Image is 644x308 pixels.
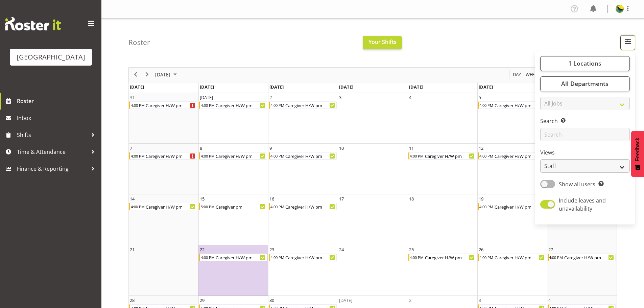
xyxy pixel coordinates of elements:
[198,194,268,245] td: Monday, September 15, 2025
[479,246,483,253] div: 26
[559,197,606,212] span: Include leaves and unavailability
[479,102,494,109] div: 4:00 PM
[478,203,546,210] div: Caregiver H/W pm Begin From Friday, September 19, 2025 at 4:00:00 PM GMT+12:00 Ends At Friday, Se...
[339,297,352,304] div: [DATE]
[130,203,145,210] div: 4:00 PM
[408,144,477,194] td: Thursday, September 11, 2025
[269,152,337,160] div: Caregiver H/W pm Begin From Tuesday, September 9, 2025 at 4:00:00 PM GMT+12:00 Ends At Tuesday, S...
[17,147,88,157] span: Time & Attendance
[268,93,338,144] td: Tuesday, September 2, 2025
[559,181,595,188] span: Show all users
[408,93,477,144] td: Thursday, September 4, 2025
[477,194,547,245] td: Friday, September 19, 2025
[130,68,141,82] div: previous period
[17,164,88,174] span: Finance & Reporting
[198,93,268,144] td: Monday, September 1, 2025
[270,102,285,109] div: 4:00 PM
[130,152,145,159] div: 4:00 PM
[130,102,145,109] div: 4:00 PM
[129,203,197,210] div: Caregiver H/W pm Begin From Sunday, September 14, 2025 at 4:00:00 PM GMT+12:00 Ends At Sunday, Se...
[479,195,483,202] div: 19
[215,254,267,261] div: Caregiver H/W pm
[540,76,630,91] button: All Departments
[635,138,641,161] span: Feedback
[130,297,135,304] div: 28
[479,297,481,304] div: 3
[141,68,153,82] div: next period
[540,117,630,125] label: Search
[525,70,539,79] button: Timeline Week
[408,152,476,160] div: Caregiver H/W pm Begin From Thursday, September 11, 2025 at 4:00:00 PM GMT+12:00 Ends At Thursday...
[269,254,337,261] div: Caregiver H/W pm Begin From Tuesday, September 23, 2025 at 4:00:00 PM GMT+12:00 Ends At Tuesday, ...
[548,246,553,253] div: 27
[154,70,180,79] button: September 2025
[130,246,135,253] div: 21
[338,245,407,296] td: Wednesday, September 24, 2025
[269,84,284,90] span: [DATE]
[409,297,411,304] div: 2
[285,254,336,261] div: Caregiver H/W pm
[477,245,547,296] td: Friday, September 26, 2025
[479,254,494,261] div: 4:00 PM
[409,145,414,151] div: 11
[215,203,267,210] div: Caregiver pm
[200,94,213,101] div: [DATE]
[269,203,337,210] div: Caregiver H/W pm Begin From Tuesday, September 16, 2025 at 4:00:00 PM GMT+12:00 Ends At Tuesday, ...
[130,94,135,101] div: 31
[540,56,630,71] button: 1 Locations
[269,297,274,304] div: 30
[198,144,268,194] td: Monday, September 8, 2025
[129,144,198,194] td: Sunday, September 7, 2025
[269,94,272,101] div: 2
[409,246,414,253] div: 25
[494,102,546,109] div: Caregiver H/W pm
[131,70,140,79] button: Previous
[494,152,546,159] div: Caregiver H/W pm
[540,128,630,141] input: Search
[409,152,424,159] div: 4:00 PM
[424,152,476,159] div: Caregiver H/W pm
[338,194,407,245] td: Wednesday, September 17, 2025
[285,102,336,109] div: Caregiver H/W pm
[200,145,202,151] div: 8
[478,254,546,261] div: Caregiver H/W pm Begin From Friday, September 26, 2025 at 4:00:00 PM GMT+12:00 Ends At Friday, Se...
[128,39,150,46] h4: Roster
[285,152,336,159] div: Caregiver H/W pm
[200,152,215,159] div: 4:00 PM
[363,36,402,49] button: Your Shifts
[408,194,477,245] td: Thursday, September 18, 2025
[199,152,267,160] div: Caregiver H/W pm Begin From Monday, September 8, 2025 at 4:00:00 PM GMT+12:00 Ends At Monday, Sep...
[339,246,344,253] div: 24
[368,38,397,46] span: Your Shifts
[339,145,344,151] div: 10
[479,145,483,151] div: 12
[215,102,267,109] div: Caregiver H/W pm
[270,203,285,210] div: 4:00 PM
[154,70,171,79] span: [DATE]
[269,101,337,109] div: Caregiver H/W pm Begin From Tuesday, September 2, 2025 at 4:00:00 PM GMT+12:00 Ends At Tuesday, S...
[479,152,494,159] div: 4:00 PM
[620,35,635,50] button: Filter Shifts
[198,245,268,296] td: Monday, September 22, 2025
[130,145,132,151] div: 7
[130,195,135,202] div: 14
[339,94,341,101] div: 3
[268,245,338,296] td: Tuesday, September 23, 2025
[409,195,414,202] div: 18
[17,113,98,123] span: Inbox
[478,101,546,109] div: Caregiver H/W pm Begin From Friday, September 5, 2025 at 4:00:00 PM GMT+12:00 Ends At Friday, Sep...
[200,203,215,210] div: 5:00 PM
[269,145,272,151] div: 9
[477,144,547,194] td: Friday, September 12, 2025
[540,148,630,157] label: Views
[129,194,198,245] td: Sunday, September 14, 2025
[409,254,424,261] div: 4:00 PM
[153,68,181,82] div: September 2025
[200,254,215,261] div: 4:00 PM
[616,5,624,13] img: gemma-hall22491374b5f274993ff8414464fec47f.png
[512,70,522,79] span: Day
[479,203,494,210] div: 4:00 PM
[339,195,344,202] div: 17
[339,84,353,90] span: [DATE]
[268,194,338,245] td: Tuesday, September 16, 2025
